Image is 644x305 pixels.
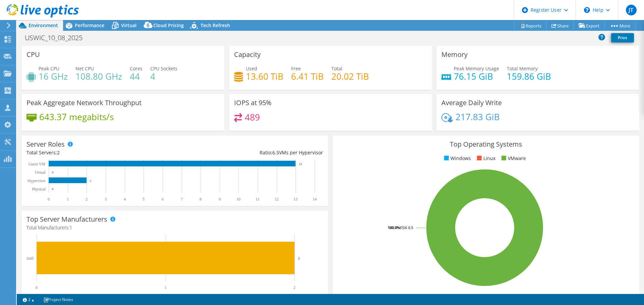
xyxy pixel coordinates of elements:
[201,22,230,28] span: Tech Refresh
[26,51,40,58] h3: CPU
[26,149,175,156] div: Total Servers:
[272,149,279,156] span: 6.5
[48,197,50,202] text: 0
[28,178,46,183] text: Hypervisor
[175,149,323,156] div: Ratio: VMs per Hypervisor
[454,65,499,72] span: Peak Memory Usage
[105,197,107,202] text: 3
[299,162,302,166] text: 13
[75,65,94,72] span: Net CPU
[388,225,400,230] tspan: 100.0%
[39,295,78,304] a: Project Notes
[143,197,145,202] text: 5
[219,197,221,202] text: 9
[153,22,184,28] span: Cloud Pricing
[275,197,279,202] text: 12
[26,216,107,223] h3: Top Server Manufacturers
[236,197,240,202] text: 10
[441,51,468,58] h3: Memory
[246,65,257,72] span: Used
[57,149,60,156] span: 2
[18,295,39,304] a: 2
[256,197,260,202] text: 11
[611,33,634,43] a: Print
[26,224,323,231] h4: Total Manufacturers:
[130,73,143,80] h4: 44
[475,155,495,162] li: Linux
[245,113,260,121] h4: 489
[293,285,296,290] text: 2
[150,73,177,80] h4: 4
[200,197,202,202] text: 8
[507,73,551,80] h4: 159.86 GiB
[291,73,324,80] h4: 6.41 TiB
[36,285,38,290] text: 0
[442,155,471,162] li: Windows
[124,197,126,202] text: 4
[39,113,114,121] h4: 643.37 megabits/s
[455,113,500,121] h4: 217.83 GiB
[86,197,88,202] text: 2
[584,7,590,13] svg: \n
[165,285,167,290] text: 1
[75,22,104,28] span: Performance
[26,141,65,148] h3: Server Roles
[29,22,58,28] span: Environment
[515,20,547,31] a: Reports
[574,20,605,31] a: Export
[291,65,301,72] span: Free
[130,65,143,72] span: Cores
[293,197,298,202] text: 13
[441,99,502,106] h3: Average Daily Write
[500,155,526,162] li: VMware
[546,20,574,31] a: Share
[39,65,59,72] span: Peak CPU
[162,197,164,202] text: 6
[26,256,34,261] text: Dell
[52,171,54,174] text: 0
[181,197,183,202] text: 7
[400,225,413,230] tspan: ESXi 6.5
[29,162,45,166] text: Guest VM
[52,187,54,191] text: 0
[604,20,636,31] a: More
[454,73,499,80] h4: 76.15 GiB
[90,179,92,182] text: 2
[331,73,369,80] h4: 20.02 TiB
[39,73,68,80] h4: 16 GHz
[507,65,538,72] span: Total Memory
[246,73,283,80] h4: 13.60 TiB
[121,22,137,28] span: Virtual
[32,187,46,192] text: Physical
[338,141,634,148] h3: Top Operating Systems
[22,34,93,42] h1: USWIC_10_08_2025
[75,73,122,80] h4: 108.80 GHz
[150,65,177,72] span: CPU Sockets
[69,224,72,231] span: 1
[313,197,317,202] text: 14
[234,51,261,58] h3: Capacity
[626,5,637,15] span: JT
[26,99,142,106] h3: Peak Aggregate Network Throughput
[234,99,272,106] h3: IOPS at 95%
[331,65,342,72] span: Total
[35,170,46,175] text: Virtual
[298,256,300,260] text: 2
[67,197,69,202] text: 1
